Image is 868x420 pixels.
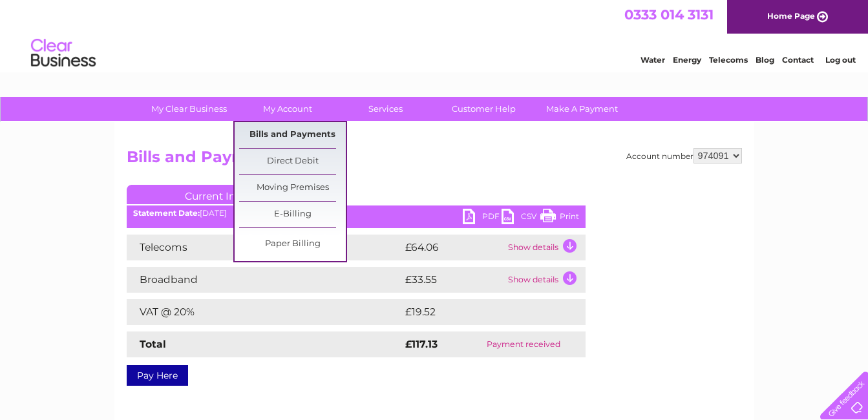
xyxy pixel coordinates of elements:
td: £64.06 [402,235,505,260]
a: E-Billing [239,202,346,227]
td: Show details [505,235,586,260]
a: Services [332,97,439,121]
a: My Clear Business [136,97,242,121]
td: Telecoms [127,235,402,260]
td: Broadband [127,267,402,293]
a: Bills and Payments [239,122,346,148]
a: My Account [234,97,341,121]
a: Current Invoice [127,185,321,204]
h2: Bills and Payments [127,148,742,173]
a: Make A Payment [529,97,635,121]
b: Statement Date: [133,208,200,218]
div: Account number [626,148,742,163]
strong: Total [140,338,166,350]
td: VAT @ 20% [127,299,402,325]
a: Customer Help [430,97,537,121]
a: Telecoms [709,55,748,65]
td: Payment received [461,331,585,357]
a: Blog [756,55,774,65]
a: Energy [673,55,701,65]
a: CSV [502,209,540,227]
td: £19.52 [402,299,558,325]
a: Log out [825,55,856,65]
td: Show details [505,267,586,293]
a: Water [640,55,665,65]
div: Clear Business is a trading name of Verastar Limited (registered in [GEOGRAPHIC_DATA] No. 3667643... [129,7,740,63]
img: logo.png [30,34,96,73]
a: Moving Premises [239,175,346,201]
a: PDF [463,209,502,227]
td: £33.55 [402,267,505,293]
div: [DATE] [127,209,586,218]
a: 0333 014 3131 [624,6,714,23]
a: Contact [782,55,814,65]
a: Print [540,209,579,227]
a: Pay Here [127,365,188,386]
a: Paper Billing [239,231,346,257]
strong: £117.13 [405,338,438,350]
a: Direct Debit [239,149,346,174]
